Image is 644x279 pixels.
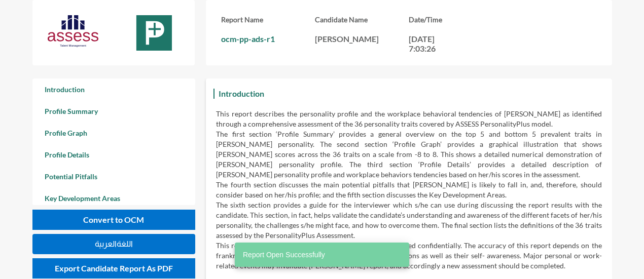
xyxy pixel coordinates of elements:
[315,15,409,24] h3: Candidate Name
[221,15,315,24] h3: Report Name
[216,200,601,241] p: The sixth section provides a guide for the interviewer which s/he can use during discussing the r...
[243,250,325,260] span: Report Open Successfully
[32,100,195,122] a: Profile Summary
[32,144,195,166] a: Profile Details
[216,180,601,200] p: The fourth section discusses the main potential pitfalls that [PERSON_NAME] is likely to fall in,...
[409,34,454,53] p: [DATE] 7:03:26
[315,34,409,44] p: [PERSON_NAME]
[32,258,195,278] button: Export Candidate Report As PDF
[32,210,195,230] button: Convert to OCM
[55,263,173,273] span: Export Candidate Report As PDF
[129,15,180,51] img: MaskGroup.svg
[32,122,195,144] a: Profile Graph
[48,15,98,47] img: AssessLogoo.svg
[83,215,144,224] span: Convert to OCM
[216,86,267,101] h3: Introduction
[32,187,195,209] a: Key Development Areas
[216,241,601,271] p: This report has a shelf-life of 24 months and should be treated confidentially. The accuracy of t...
[409,15,503,24] h3: Date/Time
[216,129,601,180] p: The first section ‘Profile Summary’ provides a general overview on the top 5 and bottom 5 prevale...
[221,34,315,44] p: ocm-pp-ads-r1
[32,234,195,254] button: اللغةالعربية
[216,109,601,129] p: This report describes the personality profile and the workplace behavioral tendencies of [PERSON_...
[95,240,133,248] span: اللغةالعربية
[32,166,195,187] a: Potential Pitfalls
[32,78,195,100] a: Introduction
